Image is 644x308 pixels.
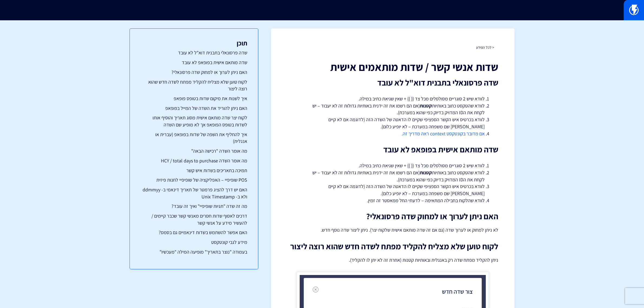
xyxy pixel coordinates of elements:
p: ניתן להקליד מפתח שדה רק באנגלית ובאותיות קטנות (אחרת זה לא יתן לו להקליד). [287,256,498,264]
a: האם יש דרך להציג פרמטר של תאריך דינאמי ב- ddmmyy ולא ב- Unix Timestamp [141,186,247,200]
input: חיפוש מהיר... [200,4,444,17]
h2: שדה מותאם אישית בפופאפ לא עובד [287,145,498,154]
a: דרכים לאסוף שדות חסרים מאנשי קשר שכבר קיימים / להעשיר מידע על אנשי קשר [141,212,247,226]
h3: תוכן [141,40,247,47]
strong: קטנות [420,103,432,109]
a: מידע לגבי קונטקסט [141,239,247,246]
a: שדה מותאם אישית בפופאפ לא עובד [141,59,247,66]
a: האם אפשר להשתמש בשדות דינאמיים גם בסמס? [141,229,247,236]
h2: האם ניתן לערוך או למחוק שדה פרסונאלי? [287,212,498,221]
h2: לקוח טוען שלא מצליח להקליד מפתח לשדה חדש שהוא רוצה ליצור [287,242,498,251]
a: תמיכה בתאריכים בשדות איש קשר [141,167,247,174]
a: האם ניתן להוריד את השדה של המייל בפופאפ [141,105,247,112]
li: לוודא בכרטיס איש הקשר הספציפי שקיים לו הדאטה של השדה הזה (לדוגמה אם לא קיים [PERSON_NAME] שם משפח... [301,116,485,130]
a: האם ניתן לערוך או למחוק שדה פרסונאלי? [141,69,247,76]
a: POS שופיפיי – האפליקציה של שופיפיי לחנות פיזית [141,176,247,184]
li: לוודא בכרטיס איש הקשר הספציפי שקיים לו הדאטה של השדה הזה (לדוגמה אם לא קיים [PERSON_NAME] שם משפח... [301,183,485,197]
h1: שדות אנשי קשר / שדות מותאמים אישית [287,61,498,73]
a: איך לשנות את מיקום שדות בטופס פופאפ [141,95,247,102]
a: ראה מדריך זה. [402,130,429,137]
a: אם מדובר בקונטקסט context [430,130,485,137]
li: לוודא שיש 2 סוגריים מסולסלים מכל צד {{ }} + שאין שגיאת כתיב במילה. [301,162,485,169]
a: מה זה שדה "תגיות שופיפיי" ואיך זה עובד? [141,203,247,210]
a: שדה פרסונאלי בתבנית דוא"ל לא עובד [141,49,247,56]
a: לקוח טוען שלא מצליח להקליד מפתח לשדה חדש שהוא רוצה ליצור [141,78,247,92]
strong: קטנות [420,169,432,176]
a: מה אומר השדה "רכישה הבאה" [141,148,247,155]
a: לקוח יצר שדה מותאם אישית מסוג תאריך והוסיף אותו לשדות בטופס הפופאפ אך לא מופיע שם השדה [141,114,247,128]
li: לוודא שהטקסט כתוב באותיות (אם הם רשמו את זה ידנית באותיות גדולות זה לא יעבוד – יש לקחת את הID המד... [301,102,485,116]
p: לא ניתן למחוק או לערוך שדה (גם אם זה שדה מותאם אישית שלקוח יצר). ניתן ליצור שדה נוסף חדש. [287,226,498,234]
li: לוודא שיש 2 סוגריים מסולסלים מכל צד {{ }} + שאין שגיאת כתיב במילה. [301,95,485,102]
li: לוודא שהטקסט כתוב באותיות (אם הם רשמו את זה ידנית באותיות גדולות זה לא יעבוד – יש לקחת את הID המד... [301,169,485,183]
li: לוודא שהלקוח בחבילה המתאימה – לדעתי החל ממאסטר זה זמין. [301,197,485,204]
a: בעמודה "נוצר בתאריך" מופיעה המילה "מעכשיו" [141,248,247,255]
a: < לכל המידע [476,45,494,50]
h2: שדה פרסונאלי בתבנית דוא"ל לא עובד [287,78,498,87]
a: מה אומר השדה HCY / total days to purchase [141,157,247,164]
a: איך להחליף את השפה של שדות בפופאפ (עברית או אנגלית) [141,131,247,145]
